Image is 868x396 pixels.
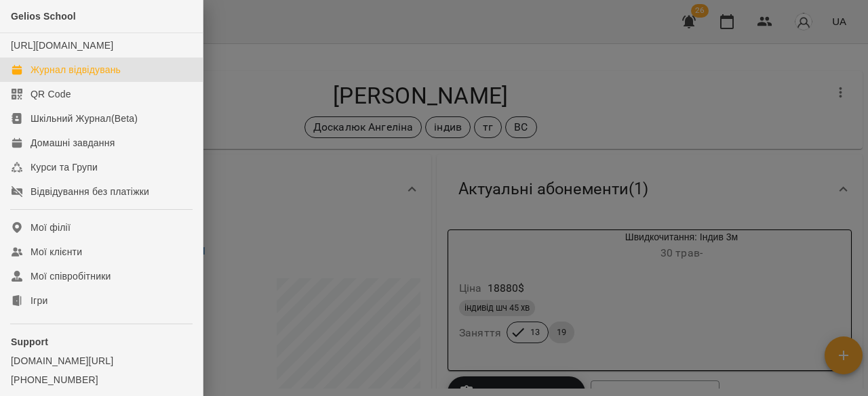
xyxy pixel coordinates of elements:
[31,269,111,283] div: Мої співробітники
[11,11,76,22] span: Gelios School
[31,63,121,76] div: Журнал відвідувань
[31,136,115,150] div: Домашні завдання
[11,373,192,387] a: [PHONE_NUMBER]
[31,185,149,198] div: Відвідування без платіжки
[11,335,192,349] p: Support
[31,160,98,174] div: Курси та Групи
[31,245,82,259] div: Мої клієнти
[31,112,138,125] div: Шкільний Журнал(Beta)
[31,294,47,307] div: Ігри
[11,40,113,51] a: [URL][DOMAIN_NAME]
[31,221,71,234] div: Мої філії
[31,87,71,101] div: QR Code
[11,354,192,368] a: [DOMAIN_NAME][URL]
